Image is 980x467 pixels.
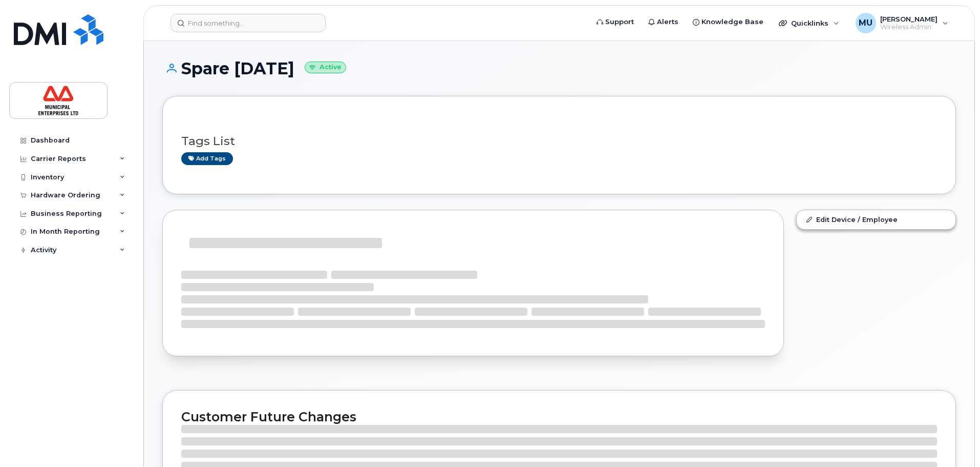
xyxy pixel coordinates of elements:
[181,409,937,424] h2: Customer Future Changes
[305,62,346,73] small: Active
[162,59,956,77] h1: Spare [DATE]
[797,210,955,229] a: Edit Device / Employee
[181,135,937,148] h3: Tags List
[181,152,233,165] a: Add tags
